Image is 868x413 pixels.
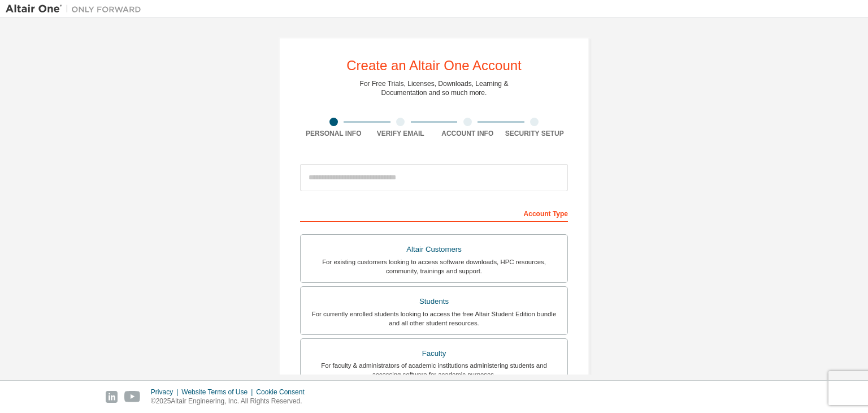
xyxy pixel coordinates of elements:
[307,361,561,379] div: For faculty & administrators of academic institutions administering students and accessing softwa...
[106,391,118,403] img: linkedin.svg
[6,3,147,15] img: Altair One
[124,391,141,403] img: youtube.svg
[307,242,561,257] div: Altair Customers
[307,294,561,309] div: Students
[307,309,561,328] div: For currently enrolled students looking to access the free Altair Student Edition bundle and all ...
[151,388,181,397] div: Privacy
[367,129,435,138] div: Verify Email
[501,129,568,138] div: Security Setup
[434,129,501,138] div: Account Info
[360,79,509,97] div: For Free Trials, Licenses, Downloads, Learning & Documentation and so much more.
[307,346,561,362] div: Faculty
[346,59,522,72] div: Create an Altair One Account
[181,388,256,397] div: Website Terms of Use
[307,257,561,276] div: For existing customers looking to access software downloads, HPC resources, community, trainings ...
[151,397,311,406] p: © 2025 Altair Engineering, Inc. All Rights Reserved.
[300,129,367,138] div: Personal Info
[256,388,311,397] div: Cookie Consent
[300,204,568,222] div: Account Type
